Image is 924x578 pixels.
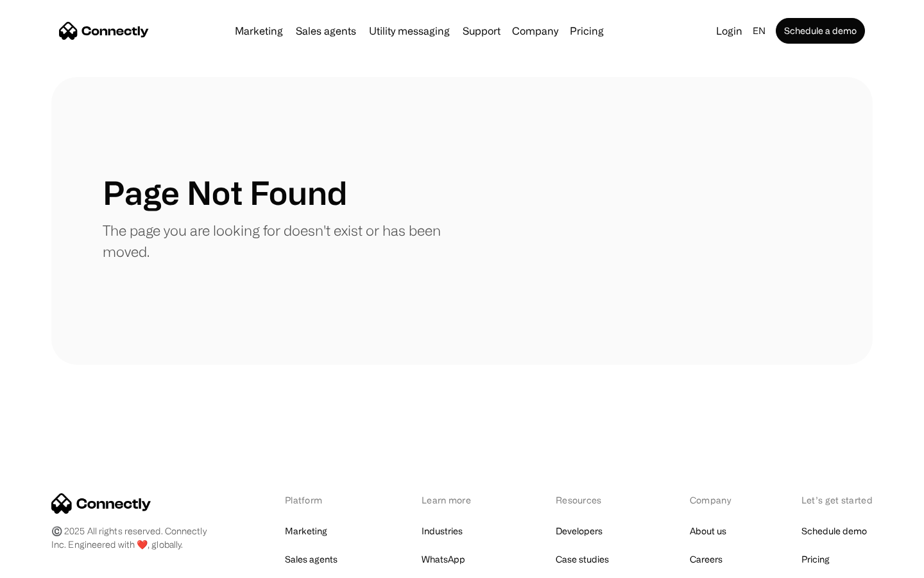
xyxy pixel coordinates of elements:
[458,26,506,36] a: Support
[801,522,867,540] a: Schedule demo
[26,556,77,574] ul: Language list
[364,26,455,36] a: Utility messaging
[565,26,609,36] a: Pricing
[711,22,748,40] a: Login
[291,26,361,36] a: Sales agents
[690,493,735,507] div: Company
[285,493,355,507] div: Platform
[103,173,347,212] h1: Page Not Found
[13,554,77,574] aside: Language selected: English
[556,550,609,568] a: Case studies
[285,522,327,540] a: Marketing
[422,493,489,507] div: Learn more
[690,522,726,540] a: About us
[422,550,465,568] a: WhatsApp
[103,220,462,262] p: The page you are looking for doesn't exist or has been moved.
[556,493,623,507] div: Resources
[776,18,865,44] a: Schedule a demo
[285,550,338,568] a: Sales agents
[512,22,558,40] div: Company
[801,493,873,507] div: Let’s get started
[422,522,463,540] a: Industries
[556,522,603,540] a: Developers
[753,22,766,40] div: en
[801,550,830,568] a: Pricing
[230,26,288,36] a: Marketing
[690,550,723,568] a: Careers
